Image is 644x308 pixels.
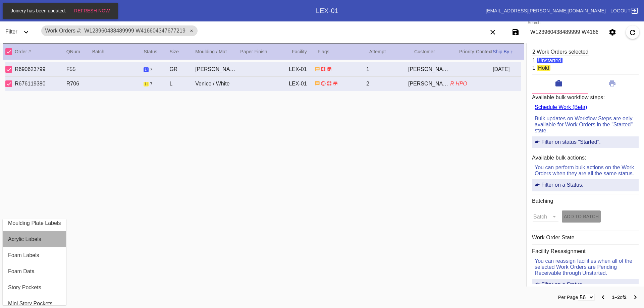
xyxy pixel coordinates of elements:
[8,220,61,226] div: Moulding Plate Labels
[9,8,68,13] span: Joinery has been updated.
[8,285,41,291] div: Story Pockets
[72,5,112,17] button: Refresh Now
[74,8,110,13] span: Refresh Now
[8,252,39,258] div: Foam Labels
[8,236,41,242] div: Acrylic Labels
[8,301,52,307] div: Mini Story Pockets
[8,268,35,274] div: Foam Data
